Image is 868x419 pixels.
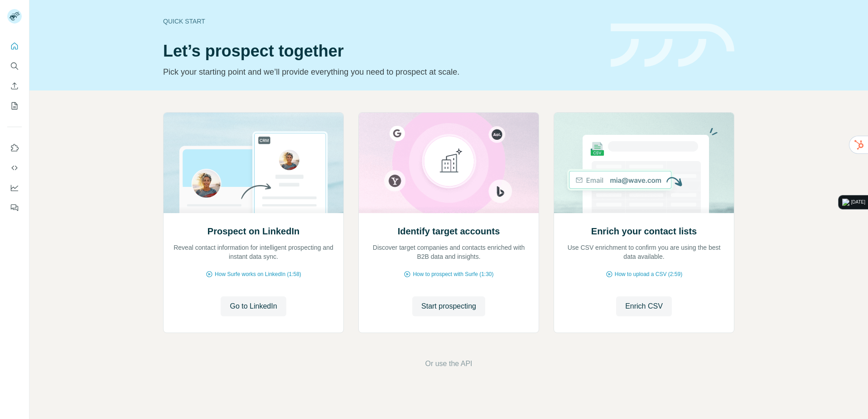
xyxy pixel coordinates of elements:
button: Or use the API [425,358,472,369]
button: Search [7,58,22,74]
span: How to upload a CSV (2:59) [615,270,682,278]
button: My lists [7,98,22,114]
button: Enrich CSV [7,78,22,94]
button: Use Surfe API [7,160,22,176]
button: Start prospecting [412,296,485,316]
span: How Surfe works on LinkedIn (1:58) [215,270,301,278]
h2: Identify target accounts [398,225,500,238]
button: Go to LinkedIn [221,296,286,316]
button: Dashboard [7,180,22,196]
img: Identify target accounts [358,113,539,213]
span: Enrich CSV [625,301,663,312]
img: Prospect on LinkedIn [163,113,344,213]
span: Start prospecting [421,301,476,312]
button: Quick start [7,38,22,54]
p: Use CSV enrichment to confirm you are using the best data available. [563,243,725,261]
button: Use Surfe on LinkedIn [7,140,22,156]
span: Go to LinkedIn [230,301,277,312]
p: Reveal contact information for intelligent prospecting and instant data sync. [173,243,334,261]
h2: Prospect on LinkedIn [207,225,299,238]
div: [DATE] [851,199,865,206]
h2: Enrich your contact lists [591,225,697,238]
h1: Let’s prospect together [163,42,600,60]
img: Enrich your contact lists [554,113,734,213]
p: Pick your starting point and we’ll provide everything you need to prospect at scale. [163,66,600,78]
button: Enrich CSV [616,296,672,316]
span: How to prospect with Surfe (1:30) [413,270,493,278]
div: Quick start [163,17,600,26]
img: logo [842,199,849,206]
img: banner [611,24,734,67]
p: Discover target companies and contacts enriched with B2B data and insights. [368,243,530,261]
button: Feedback [7,200,22,216]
